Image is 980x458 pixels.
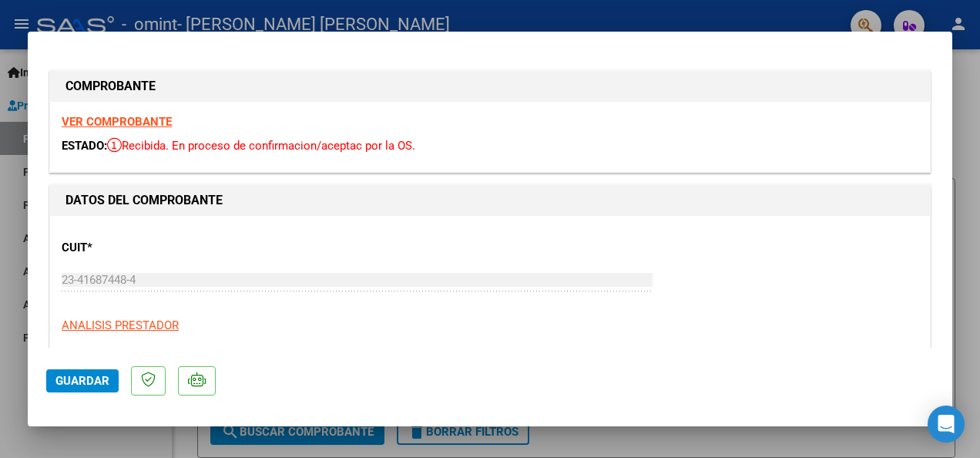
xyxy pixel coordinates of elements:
[65,193,223,207] strong: DATOS DEL COMPROBANTE
[62,139,107,153] span: ESTADO:
[62,115,172,129] a: VER COMPROBANTE
[65,79,156,93] strong: COMPROBANTE
[928,406,965,443] div: Open Intercom Messenger
[62,318,179,332] span: ANALISIS PRESTADOR
[55,374,109,388] span: Guardar
[46,369,119,392] button: Guardar
[107,139,415,153] span: Recibida. En proceso de confirmacion/aceptac por la OS.
[62,239,319,257] p: CUIT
